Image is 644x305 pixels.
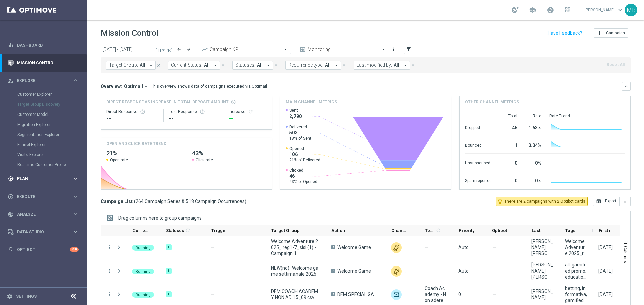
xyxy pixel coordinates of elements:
[404,45,413,54] button: filter_alt
[8,176,14,182] i: gps_fixed
[8,78,14,84] i: person_search
[289,173,317,179] span: 46
[299,46,306,53] i: preview
[148,62,154,68] i: arrow_drop_down
[257,62,263,68] span: All
[500,157,517,168] div: 0
[17,92,70,97] a: Customer Explorer
[497,198,503,204] i: lightbulb_outline
[106,99,229,105] span: Direct Response VS Increase In Total Deposit Amount
[17,140,87,150] div: Funnel Explorer
[211,228,227,233] span: Trigger
[17,230,72,234] span: Data Studio
[390,45,397,53] button: more_vert
[593,197,620,206] button: open_in_browser Export
[192,149,266,157] h2: 43%
[235,62,255,68] span: Statuses:
[72,211,79,217] i: keyboard_arrow_right
[136,246,151,250] span: Running
[169,109,218,115] div: Test Response
[17,99,87,109] div: Target Group Discovery
[17,177,72,181] span: Plan
[435,227,441,234] span: Calculate column
[531,238,553,256] div: Maria Grazia Garofalo
[17,241,70,258] a: Optibot
[132,291,154,298] colored-tag: Running
[17,54,79,72] a: Mission Control
[410,62,416,69] button: close
[565,228,575,233] span: Tags
[16,294,37,298] a: Settings
[7,78,79,83] button: person_search Explore keyboard_arrow_right
[7,194,79,199] button: play_circle_outline Execute keyboard_arrow_right
[199,45,291,54] ng-select: Campaign KPI
[394,62,399,68] span: All
[106,115,158,123] div: --
[106,61,156,70] button: Target Group: All arrow_drop_down
[493,268,497,274] span: —
[273,62,279,69] button: close
[622,82,631,91] button: keyboard_arrow_down
[406,46,412,52] i: filter_alt
[274,63,278,68] i: close
[248,109,253,115] i: refresh
[391,289,402,300] img: Optimail
[211,245,215,250] span: —
[8,241,79,258] div: Optibot
[132,268,154,274] colored-tag: Running
[7,212,79,217] button: track_changes Analyze keyboard_arrow_right
[211,268,215,274] span: —
[101,198,246,204] h3: Campaign List
[288,62,323,68] span: Recurrence type:
[106,141,166,147] h4: OPEN AND CLICK RATE TREND
[212,62,218,68] i: arrow_drop_down
[110,157,128,163] span: Open rate
[597,30,602,36] i: add
[8,229,72,235] div: Data Studio
[289,130,311,136] span: 503
[500,122,517,132] div: 46
[465,139,492,150] div: Bounced
[201,46,208,53] i: trending_up
[425,228,435,233] span: Templates
[70,247,79,252] div: +10
[271,238,320,256] span: Welcome Adventure 2025_ reg1-7_sisi (1) - Campaign 1
[531,262,553,280] div: Maria Grazia Garofalo
[154,45,174,55] button: [DATE]
[425,285,447,303] span: Coach Academy - Non aderenti - 15/09
[17,162,70,167] a: Realtime Customer Profile
[331,292,335,296] span: A
[271,288,320,300] span: DEM COACH ACADEMY NON AD 15_09.csv
[391,47,396,52] i: more_vert
[289,168,317,173] span: Clicked
[405,266,415,277] div: In-app Inbox
[17,122,70,127] a: Migration Explorer
[166,244,172,250] div: 1
[174,45,184,54] button: arrow_back
[134,198,136,204] span: (
[391,242,402,253] img: Other
[465,122,492,132] div: Dropped
[289,124,311,130] span: Delivered
[143,83,149,89] i: arrow_drop_down
[229,115,266,123] div: --
[425,244,428,250] span: —
[289,179,317,184] span: 43% of Opened
[101,259,126,283] div: Press SPACE to select this row.
[8,36,79,54] div: Dashboard
[493,291,497,297] span: —
[118,215,202,221] span: Drag columns here to group campaigns
[107,268,113,274] button: more_vert
[136,269,151,274] span: Running
[525,157,541,168] div: 0%
[122,83,151,89] button: Optimail arrow_drop_down
[196,157,213,163] span: Click rate
[624,84,629,89] i: keyboard_arrow_down
[204,62,210,68] span: All
[106,109,158,115] div: Direct Response
[184,227,191,234] span: Calculate column
[325,62,331,68] span: All
[221,63,225,68] i: close
[500,139,517,150] div: 1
